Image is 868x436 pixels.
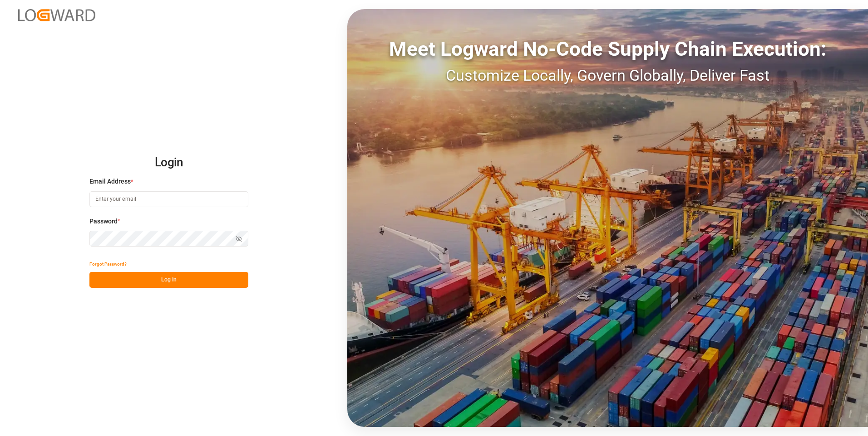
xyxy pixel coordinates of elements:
[89,272,248,288] button: Log In
[89,177,131,186] span: Email Address
[347,64,868,87] div: Customize Locally, Govern Globally, Deliver Fast
[89,191,248,207] input: Enter your email
[347,34,868,64] div: Meet Logward No-Code Supply Chain Execution:
[89,217,118,226] span: Password
[89,148,248,177] h2: Login
[18,9,95,21] img: Logward_new_orange.png
[89,256,127,272] button: Forgot Password?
